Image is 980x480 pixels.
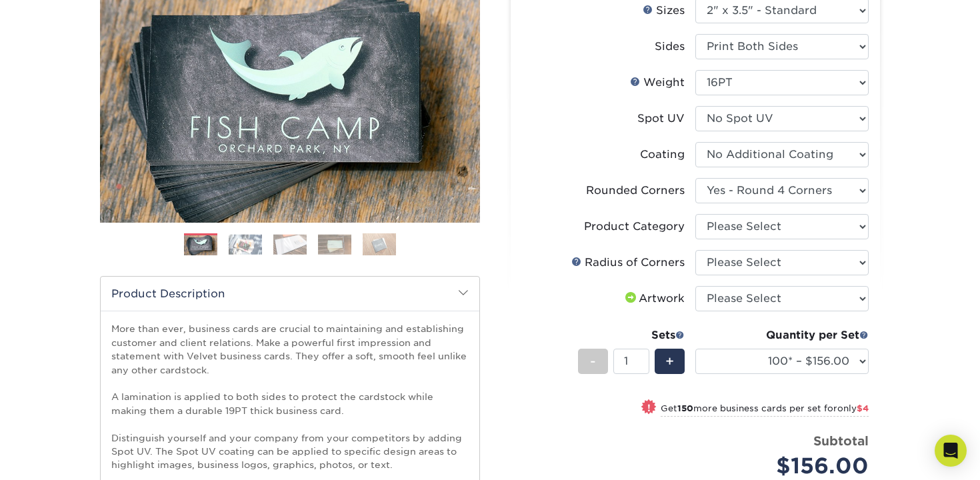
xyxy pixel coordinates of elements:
div: Coating [640,147,685,163]
div: Sizes [643,3,685,19]
img: Business Cards 04 [318,234,351,255]
div: Spot UV [637,111,685,127]
div: Artwork [623,291,685,307]
div: Product Category [584,219,685,235]
img: Business Cards 05 [363,233,396,256]
img: Business Cards 03 [273,234,307,255]
strong: Subtotal [813,433,869,448]
span: - [590,351,596,371]
div: Radius of Corners [571,255,685,271]
img: Business Cards 01 [184,229,217,262]
div: Quantity per Set [695,327,869,343]
div: Rounded Corners [586,183,685,199]
span: ! [647,401,651,415]
div: Sets [578,327,685,343]
h2: Product Description [101,277,479,311]
div: Sides [655,39,685,55]
strong: 150 [677,403,693,413]
span: + [665,351,674,371]
img: Business Cards 02 [229,234,262,255]
small: Get more business cards per set for [661,403,869,417]
div: Open Intercom Messenger [935,435,967,467]
span: $4 [857,403,869,413]
span: only [837,403,869,413]
div: Weight [630,75,685,91]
